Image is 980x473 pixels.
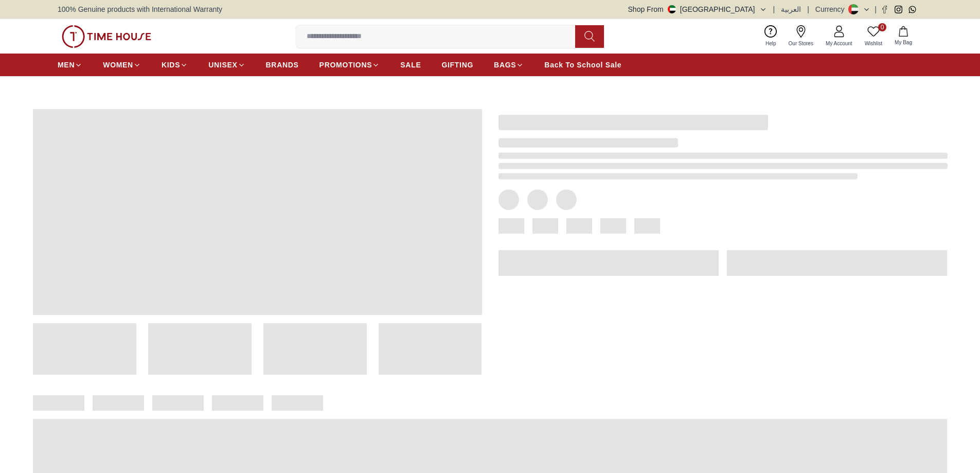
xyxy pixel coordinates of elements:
[782,23,819,49] a: Our Stores
[58,4,222,14] span: 100% Genuine products with International Warranty
[400,56,421,74] a: SALE
[400,60,421,70] span: SALE
[441,56,473,74] a: GIFTING
[878,23,886,31] span: 0
[888,24,918,48] button: My Bag
[773,4,775,14] span: |
[103,56,141,74] a: WOMEN
[266,60,299,70] span: BRANDS
[544,60,621,70] span: Back To School Sale
[162,60,180,70] span: KIDS
[781,4,801,14] button: العربية
[162,56,188,74] a: KIDS
[103,60,133,70] span: WOMEN
[807,4,809,14] span: |
[62,25,151,48] img: ...
[58,60,75,70] span: MEN
[208,60,237,70] span: UNISEX
[494,56,524,74] a: BAGS
[266,56,299,74] a: BRANDS
[881,6,888,13] a: Facebook
[908,6,916,13] a: Whatsapp
[861,40,886,47] span: Wishlist
[890,39,916,46] span: My Bag
[668,5,676,13] img: United Arab Emirates
[494,60,516,70] span: BAGS
[895,6,902,13] a: Instagram
[628,4,767,14] button: Shop From[GEOGRAPHIC_DATA]
[761,40,780,47] span: Help
[58,56,82,74] a: MEN
[544,56,621,74] a: Back To School Sale
[822,40,857,47] span: My Account
[319,60,372,70] span: PROMOTIONS
[815,4,849,14] div: Currency
[759,23,782,49] a: Help
[208,56,245,74] a: UNISEX
[785,40,817,47] span: Our Stores
[441,60,473,70] span: GIFTING
[859,23,888,49] a: 0Wishlist
[875,4,877,14] span: |
[319,56,380,74] a: PROMOTIONS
